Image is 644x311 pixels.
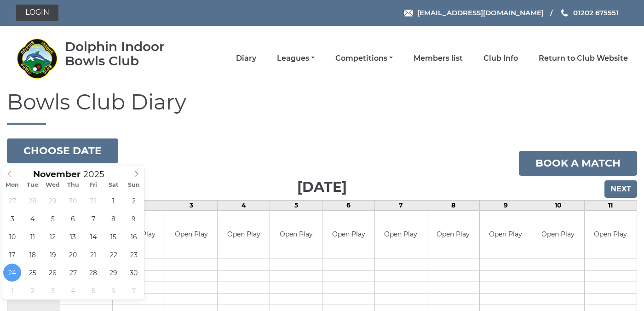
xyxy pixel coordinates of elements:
span: December 6, 2025 [104,282,122,299]
span: November 17, 2025 [3,246,21,264]
span: November 16, 2025 [125,228,143,246]
span: November 11, 2025 [23,228,41,246]
span: [EMAIL_ADDRESS][DOMAIN_NAME] [417,8,544,17]
span: October 29, 2025 [44,192,62,210]
span: Fri [83,182,103,188]
img: Phone us [561,9,568,17]
span: November 23, 2025 [125,246,143,264]
a: Diary [236,53,256,63]
span: 01202 675551 [573,8,619,17]
img: Dolphin Indoor Bowls Club [16,38,57,79]
span: November 27, 2025 [64,264,82,282]
span: November 12, 2025 [44,228,62,246]
span: November 7, 2025 [84,210,102,228]
span: December 3, 2025 [44,282,62,299]
input: Scroll to increment [80,169,116,179]
span: November 5, 2025 [44,210,62,228]
span: November 8, 2025 [104,210,122,228]
span: November 9, 2025 [125,210,143,228]
td: Open Play [322,211,374,259]
span: November 13, 2025 [64,228,82,246]
span: November 28, 2025 [84,264,102,282]
a: Leagues [277,53,315,63]
span: November 30, 2025 [125,264,143,282]
td: Open Play [480,211,532,259]
span: Sun [124,182,144,188]
a: Email [EMAIL_ADDRESS][DOMAIN_NAME] [404,7,544,18]
a: Book a match [519,151,637,176]
span: October 31, 2025 [84,192,102,210]
a: Login [16,5,58,21]
span: November 6, 2025 [64,210,82,228]
a: Phone us 01202 675551 [560,7,619,18]
span: October 27, 2025 [3,192,21,210]
td: Open Play [218,211,270,259]
span: November 2, 2025 [125,192,143,210]
img: Email [404,10,413,17]
td: 8 [427,200,479,210]
span: Wed [43,182,63,188]
span: December 5, 2025 [84,282,102,299]
span: November 21, 2025 [84,246,102,264]
button: Choose date [7,138,118,163]
td: 6 [322,200,375,210]
span: November 10, 2025 [3,228,21,246]
div: Dolphin Indoor Bowls Club [65,40,191,68]
span: Thu [63,182,83,188]
span: November 29, 2025 [104,264,122,282]
a: Competitions [335,53,393,63]
span: Tue [23,182,43,188]
span: November 18, 2025 [23,246,41,264]
td: 5 [270,200,322,210]
td: 4 [218,200,270,210]
span: November 25, 2025 [23,264,41,282]
a: Return to Club Website [539,53,628,63]
span: November 4, 2025 [23,210,41,228]
td: 9 [479,200,532,210]
span: December 2, 2025 [23,282,41,299]
span: November 24, 2025 [3,264,21,282]
span: November 15, 2025 [104,228,122,246]
td: 10 [532,200,584,210]
span: Sat [103,182,124,188]
span: November 20, 2025 [64,246,82,264]
span: November 3, 2025 [3,210,21,228]
span: Mon [2,182,23,188]
span: October 30, 2025 [64,192,82,210]
td: Open Play [375,211,427,259]
td: Open Play [165,211,217,259]
td: Open Play [585,211,637,259]
td: 3 [165,200,218,210]
a: Members list [414,53,463,63]
span: December 4, 2025 [64,282,82,299]
input: Next [604,180,637,198]
h1: Bowls Club Diary [7,91,637,125]
td: Open Play [532,211,584,259]
span: November 1, 2025 [104,192,122,210]
span: December 1, 2025 [3,282,21,299]
td: 11 [584,200,637,210]
span: November 19, 2025 [44,246,62,264]
span: November 26, 2025 [44,264,62,282]
span: November 14, 2025 [84,228,102,246]
td: Open Play [427,211,479,259]
a: Club Info [483,53,518,63]
td: 7 [375,200,427,210]
span: November 22, 2025 [104,246,122,264]
span: December 7, 2025 [125,282,143,299]
span: Scroll to increment [33,170,80,179]
td: Open Play [270,211,322,259]
span: October 28, 2025 [23,192,41,210]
